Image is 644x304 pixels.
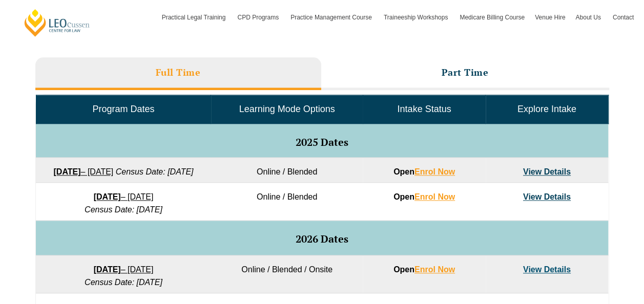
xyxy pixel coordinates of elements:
a: [DATE]– [DATE] [94,265,154,274]
span: 2026 Dates [296,232,348,246]
a: Enrol Now [414,167,455,176]
a: View Details [523,167,571,176]
span: Intake Status [397,104,451,114]
strong: Open [393,265,455,274]
span: Program Dates [92,104,154,114]
a: [DATE]– [DATE] [94,192,154,201]
a: About Us [570,3,607,32]
em: Census Date: [DATE] [116,167,194,176]
em: Census Date: [DATE] [85,205,162,214]
h3: Part Time [442,67,489,78]
span: Learning Mode Options [239,104,335,114]
td: Online / Blended [211,158,363,183]
a: Practical Legal Training [157,3,233,32]
strong: Open [393,167,455,176]
strong: [DATE] [94,265,121,274]
a: CPD Programs [232,3,285,32]
strong: [DATE] [53,167,80,176]
strong: Open [393,192,455,201]
a: Enrol Now [414,265,455,274]
td: Online / Blended [211,183,363,221]
a: View Details [523,265,571,274]
em: Census Date: [DATE] [85,278,162,287]
td: Online / Blended / Onsite [211,255,363,293]
a: Contact [608,3,639,32]
span: Explore Intake [517,104,576,114]
a: View Details [523,192,571,201]
a: [DATE]– [DATE] [53,167,113,176]
a: Enrol Now [414,192,455,201]
strong: [DATE] [94,192,121,201]
a: Traineeship Workshops [379,3,454,32]
a: [PERSON_NAME] Centre for Law [23,8,91,37]
a: Venue Hire [530,3,570,32]
a: Medicare Billing Course [454,3,530,32]
span: 2025 Dates [296,135,348,149]
a: Practice Management Course [285,3,379,32]
h3: Full Time [156,67,201,78]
